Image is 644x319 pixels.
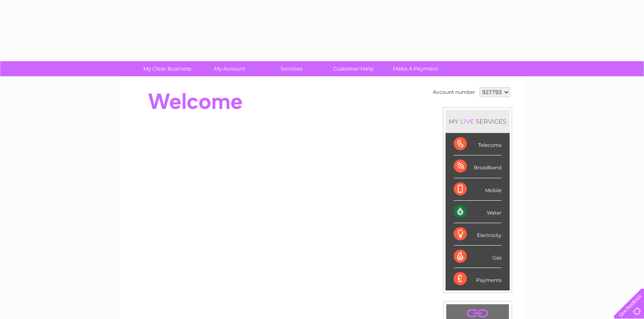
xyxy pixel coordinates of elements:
div: Water [454,201,501,223]
div: Gas [454,246,501,268]
a: Make A Payment [382,61,449,76]
div: Payments [454,268,501,290]
div: LIVE [459,117,476,125]
div: Electricity [454,223,501,246]
div: MY SERVICES [446,110,510,133]
a: My Clear Business [134,61,201,76]
a: Customer Help [320,61,387,76]
div: Telecoms [454,133,501,155]
div: Broadband [454,155,501,178]
div: Mobile [454,178,501,201]
td: Account number [431,85,477,99]
a: Services [258,61,325,76]
a: My Account [196,61,263,76]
